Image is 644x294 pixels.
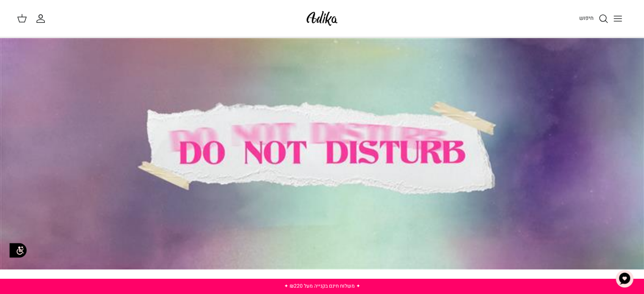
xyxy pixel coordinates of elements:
img: accessibility_icon02.svg [6,239,30,262]
a: ✦ משלוח חינם בקנייה מעל ₪220 ✦ [284,282,360,290]
a: החשבון שלי [36,14,49,24]
button: Toggle menu [608,9,627,28]
a: חיפוש [579,14,608,24]
img: Adika IL [304,8,340,28]
button: צ'אט [612,266,637,291]
span: חיפוש [579,14,594,22]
